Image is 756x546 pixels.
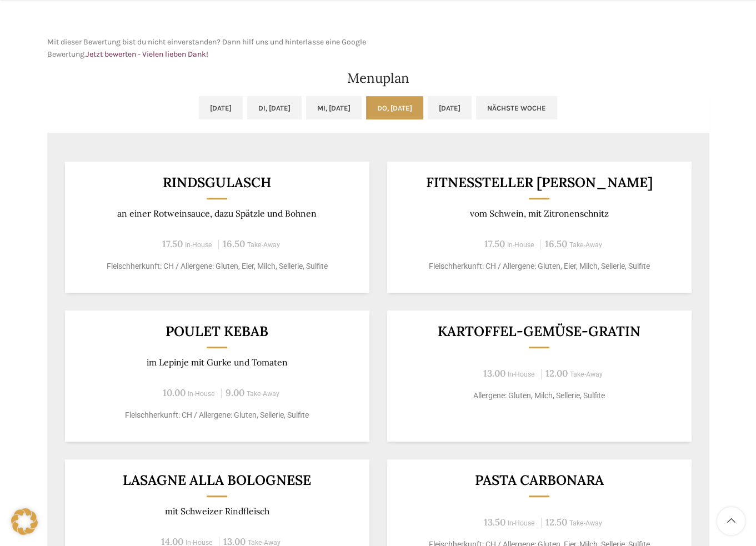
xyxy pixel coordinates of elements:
span: In-House [507,241,534,249]
span: Take-Away [247,390,279,398]
span: 16.50 [545,238,567,250]
p: vom Schwein, mit Zitronenschnitz [400,208,678,219]
span: In-House [185,241,212,249]
span: 16.50 [223,238,245,250]
span: 12.00 [545,367,568,379]
p: im Lepinje mit Gurke und Tomaten [78,357,356,368]
p: Fleischherkunft: CH / Allergene: Gluten, Eier, Milch, Sellerie, Sulfite [400,261,678,272]
span: In-House [508,519,535,527]
a: Nächste Woche [476,96,557,119]
span: Take-Away [569,241,602,249]
h3: Kartoffel-Gemüse-Gratin [400,324,678,338]
h3: Fitnessteller [PERSON_NAME] [400,176,678,189]
h3: Pasta Carbonara [400,473,678,487]
a: [DATE] [199,96,243,119]
span: 17.50 [162,238,183,250]
span: Take-Away [247,241,280,249]
a: [DATE] [428,96,472,119]
span: In-House [188,390,215,398]
h3: Lasagne alla Bolognese [78,473,356,487]
p: an einer Rotweinsauce, dazu Spätzle und Bohnen [78,208,356,219]
p: mit Schweizer Rindfleisch [78,506,356,517]
p: Fleischherkunft: CH / Allergene: Gluten, Sellerie, Sulfite [78,409,356,421]
p: Mit dieser Bewertung bist du nicht einverstanden? Dann hilf uns und hinterlasse eine Google Bewer... [47,36,373,61]
span: 17.50 [484,238,505,250]
span: 12.50 [545,516,567,528]
span: Take-Away [570,370,603,378]
p: Allergene: Gluten, Milch, Sellerie, Sulfite [400,390,678,402]
span: 10.00 [163,387,186,399]
a: Do, [DATE] [366,96,423,119]
a: Jetzt bewerten - Vielen lieben Dank! [86,49,208,59]
h3: Poulet Kebab [78,324,356,338]
a: Di, [DATE] [247,96,302,119]
span: In-House [508,370,535,378]
h2: Menuplan [47,72,709,85]
span: 13.00 [483,367,505,379]
span: Take-Away [569,519,602,527]
span: 13.50 [484,516,505,528]
h3: Rindsgulasch [78,176,356,189]
a: Scroll to top button [717,507,745,535]
p: Fleischherkunft: CH / Allergene: Gluten, Eier, Milch, Sellerie, Sulfite [78,261,356,272]
a: Mi, [DATE] [306,96,362,119]
span: 9.00 [226,387,244,399]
